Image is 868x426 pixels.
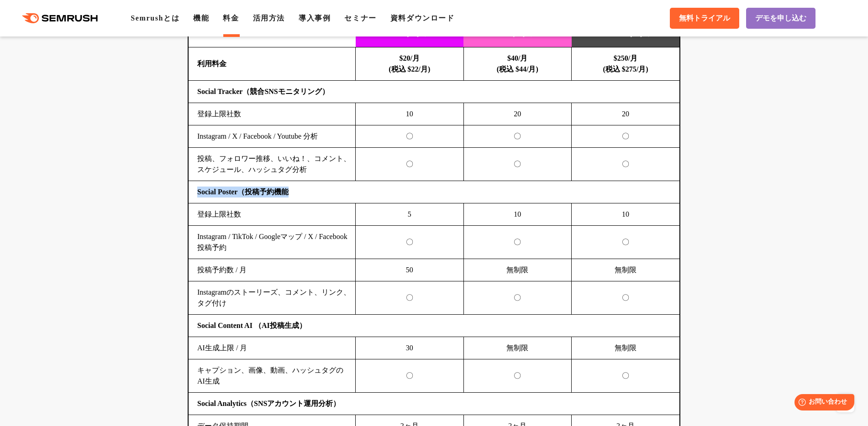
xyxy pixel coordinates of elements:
[572,148,680,181] td: 〇
[497,54,538,73] b: $40/月 (税込 $44/月)
[299,14,331,22] a: 導入事例
[356,359,464,393] td: 〇
[572,281,680,315] td: 〇
[572,226,680,259] td: 〇
[463,148,572,181] td: 〇
[390,14,455,22] a: 資料ダウンロード
[463,281,572,315] td: 〇
[463,203,572,226] td: 10
[787,390,858,416] iframe: Help widget launcher
[356,259,464,281] td: 50
[189,259,356,281] td: 投稿予約数 / 月
[131,14,179,22] a: Semrushとは
[572,337,680,359] td: 無制限
[572,203,680,226] td: 10
[463,259,572,281] td: 無制限
[463,103,572,125] td: 20
[670,8,739,29] a: 無料トライアル
[197,400,340,407] b: Social Analytics（SNSアカウント運用分析）
[189,103,356,125] td: 登録上限社数
[463,125,572,148] td: 〇
[189,148,356,181] td: 投稿、フォロワー推移、いいね！、コメント、スケジュール、ハッシュタグ分析
[572,125,680,148] td: 〇
[356,125,464,148] td: 〇
[389,54,430,73] b: $20/月 (税込 $22/月)
[197,60,226,68] b: 利用料金
[197,322,306,329] b: Social Content AI （AI投稿生成）
[572,259,680,281] td: 無制限
[189,203,356,226] td: 登録上限社数
[572,359,680,393] td: 〇
[356,103,464,125] td: 10
[356,203,464,226] td: 5
[356,148,464,181] td: 〇
[253,14,285,22] a: 活用方法
[463,359,572,393] td: 〇
[189,359,356,393] td: キャプション、画像、動画、ハッシュタグのAI生成
[603,54,648,73] b: $250/月 (税込 $275/月)
[344,14,376,22] a: セミナー
[572,103,680,125] td: 20
[197,88,329,95] b: Social Tracker（競合SNSモニタリング）
[356,281,464,315] td: 〇
[356,226,464,259] td: 〇
[755,14,806,23] span: デモを申し込む
[197,188,289,196] b: Social Poster（投稿予約機能
[356,337,464,359] td: 30
[189,337,356,359] td: AI生成上限 / 月
[746,8,815,29] a: デモを申し込む
[463,226,572,259] td: 〇
[223,14,239,22] a: 料金
[189,125,356,148] td: Instagram / X / Facebook / Youtube 分析
[189,281,356,315] td: Instagramのストーリーズ、コメント、リンク、タグ付け
[679,14,730,23] span: 無料トライアル
[189,226,356,259] td: Instagram / TikTok / Googleマップ / X / Facebook 投稿予約
[193,14,209,22] a: 機能
[463,337,572,359] td: 無制限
